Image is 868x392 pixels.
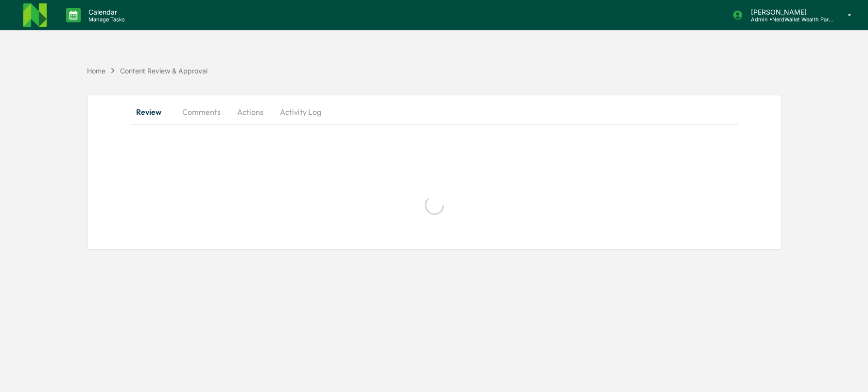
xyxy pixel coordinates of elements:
p: Admin • NerdWallet Wealth Partners [743,16,833,23]
div: Home [87,67,105,75]
img: logo [23,3,47,27]
div: Content Review & Approval [120,67,208,75]
p: Manage Tasks [81,16,130,23]
button: Actions [228,100,272,124]
button: Activity Log [272,100,329,124]
p: Calendar [81,8,130,16]
button: Comments [174,100,228,124]
button: Review [131,100,174,124]
div: secondary tabs example [131,100,738,124]
p: [PERSON_NAME] [743,8,833,16]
